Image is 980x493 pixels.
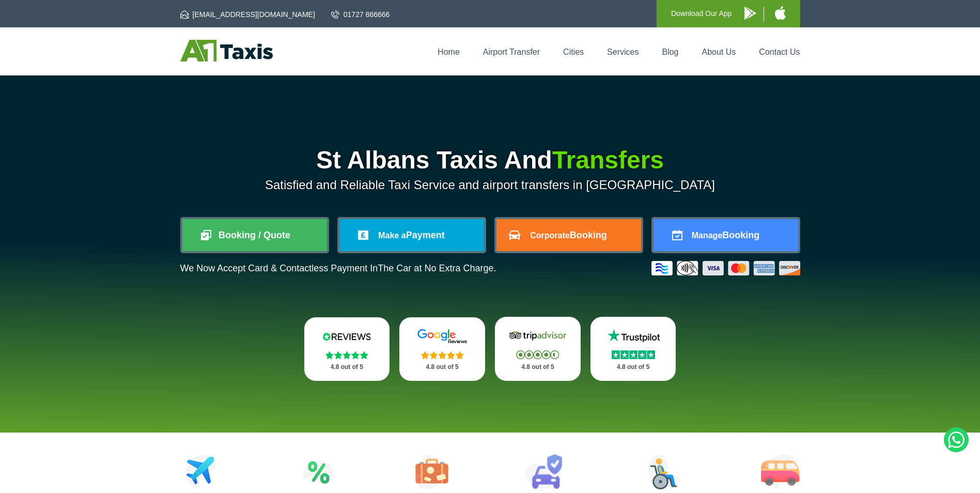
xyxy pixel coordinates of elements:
[411,329,473,344] img: Google
[761,454,800,489] img: Minibus
[530,231,569,240] span: Corporate
[180,178,800,192] p: Satisfied and Reliable Taxi Service and airport transfers in [GEOGRAPHIC_DATA]
[692,231,723,240] span: Manage
[612,350,655,359] img: Stars
[483,48,540,56] a: Airport Transfer
[702,48,736,56] a: About Us
[339,219,484,251] a: Make aPayment
[438,48,460,56] a: Home
[415,454,448,489] img: Tours
[180,263,496,274] p: We Now Accept Card & Contactless Payment In
[552,146,664,174] span: Transfers
[411,361,474,374] p: 4.8 out of 5
[525,454,562,489] img: Car Rental
[775,6,786,20] img: A1 Taxis iPhone App
[507,328,569,344] img: Tripadvisor
[651,261,800,275] img: Credit And Debit Cards
[671,7,732,20] p: Download Our App
[516,350,559,359] img: Stars
[303,454,334,489] img: Attractions
[496,219,641,251] a: CorporateBooking
[185,454,217,489] img: Airport Transfers
[331,9,390,20] a: 01727 866666
[590,317,676,381] a: Trustpilot Stars 4.8 out of 5
[180,9,315,20] a: [EMAIL_ADDRESS][DOMAIN_NAME]
[602,361,665,374] p: 4.8 out of 5
[180,40,273,61] img: A1 Taxis St Albans LTD
[316,329,378,344] img: Reviews.io
[648,454,681,489] img: Wheelchair
[378,263,496,273] span: The Car at No Extra Charge.
[325,351,368,359] img: Stars
[316,361,379,374] p: 4.8 out of 5
[602,328,664,344] img: Trustpilot
[180,148,800,173] h1: St Albans Taxis And
[506,361,569,374] p: 4.8 out of 5
[378,231,406,240] span: Make a
[759,48,800,56] a: Contact Us
[607,48,639,56] a: Services
[662,48,678,56] a: Blog
[563,48,584,56] a: Cities
[495,317,581,381] a: Tripadvisor Stars 4.8 out of 5
[182,219,327,251] a: Booking / Quote
[744,7,756,20] img: A1 Taxis Android App
[304,317,390,381] a: Reviews.io Stars 4.8 out of 5
[421,351,464,359] img: Stars
[399,317,485,381] a: Google Stars 4.8 out of 5
[654,219,798,251] a: ManageBooking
